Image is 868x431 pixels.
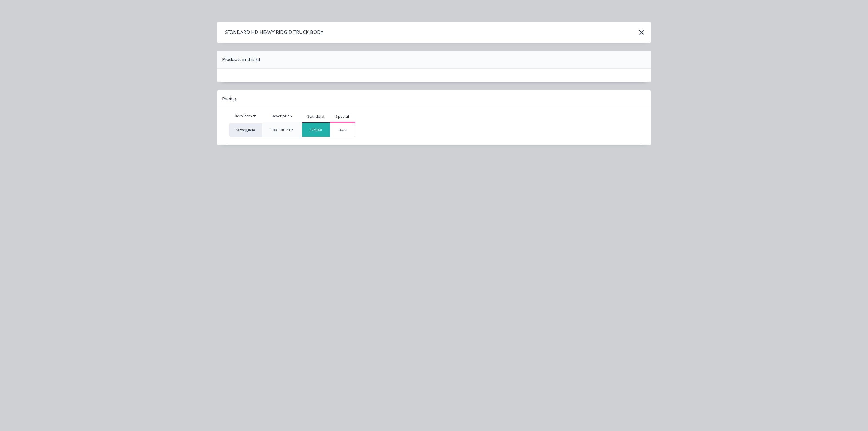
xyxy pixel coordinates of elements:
div: Products in this kit [222,56,260,63]
div: Description [267,109,296,123]
div: Xero Item # [229,111,262,122]
div: Special [336,114,349,119]
div: $0.00 [330,123,355,137]
div: Standard [307,114,324,119]
div: Pricing [222,96,236,102]
div: $750.00 [302,123,330,137]
div: factory_item [229,123,262,137]
div: TRB - HR - STD [271,127,293,132]
h4: STANDARD HD HEAVY RIDGID TRUCK BODY [217,27,323,37]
